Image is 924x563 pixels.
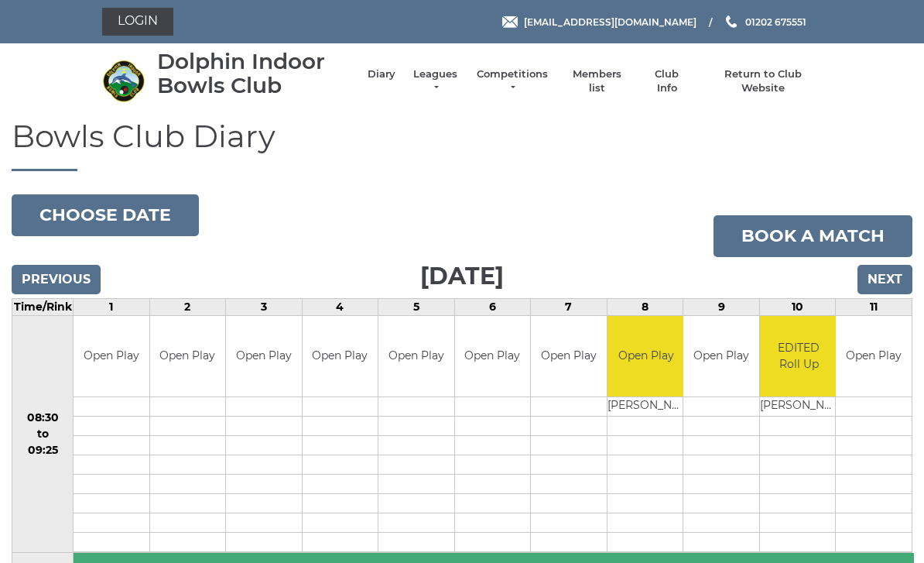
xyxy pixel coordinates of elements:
div: Dolphin Indoor Bowls Club [157,50,352,98]
td: 08:30 to 09:25 [12,315,74,553]
a: Login [102,8,173,36]
td: [PERSON_NAME] [607,397,686,417]
a: Return to Club Website [705,67,822,95]
span: 01202 675551 [745,15,806,27]
img: Phone us [726,15,737,28]
td: 2 [149,298,226,315]
td: 3 [226,298,303,315]
td: 4 [302,298,378,315]
td: 5 [378,298,455,315]
td: 1 [74,298,150,315]
td: Open Play [303,316,378,397]
td: Open Play [836,316,912,397]
h1: Bowls Club Diary [12,119,912,171]
td: Open Play [74,316,149,397]
td: Open Play [531,316,607,397]
a: Book a match [714,215,912,257]
td: 6 [454,298,531,315]
td: Open Play [607,316,686,397]
a: Club Info [645,67,690,95]
a: Leagues [411,67,460,95]
td: Open Play [150,316,226,397]
td: 7 [531,298,607,315]
img: Email [502,16,518,28]
a: Email [EMAIL_ADDRESS][DOMAIN_NAME] [502,15,696,29]
td: Open Play [455,316,531,397]
a: Members list [564,67,628,95]
a: Competitions [475,67,549,95]
td: 8 [607,298,683,315]
td: Open Play [683,316,759,397]
a: Diary [368,67,395,81]
td: Open Play [226,316,302,397]
td: 11 [836,298,912,315]
input: Next [857,265,912,294]
td: EDITED Roll Up [760,316,838,397]
span: [EMAIL_ADDRESS][DOMAIN_NAME] [524,15,696,27]
button: Choose date [12,194,199,236]
input: Previous [12,265,101,294]
td: 10 [759,298,836,315]
a: Phone us 01202 675551 [724,15,806,29]
td: [PERSON_NAME] [760,397,838,417]
td: Time/Rink [12,298,74,315]
td: Open Play [378,316,454,397]
td: 9 [683,298,760,315]
img: Dolphin Indoor Bowls Club [102,60,145,102]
